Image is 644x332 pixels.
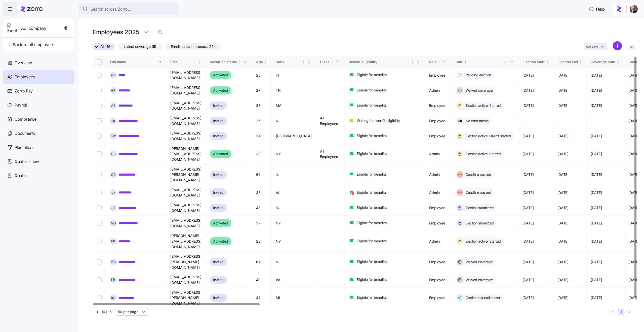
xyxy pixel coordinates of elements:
span: Employees [15,74,35,80]
span: - [522,118,524,123]
input: Select record 13 [97,277,102,282]
span: [DATE] [522,221,534,226]
span: [DATE] [557,73,569,78]
img: 1dcb4e5d-e04d-4770-96a8-8d8f6ece5bdc-1719926415027.jpeg [630,5,638,13]
span: Activated [213,151,228,157]
div: Not sorted [579,60,582,64]
td: [EMAIL_ADDRESS][DOMAIN_NAME] [166,83,206,98]
span: [DATE] [522,277,534,282]
input: Select record 6 [97,151,102,156]
input: Select record 10 [97,221,102,226]
img: Employer logo [7,23,17,34]
th: StatusNot sorted [452,56,519,68]
span: Carrier application sent [464,295,501,300]
span: [DATE] [628,239,639,244]
input: Select record 14 [97,295,102,300]
td: [EMAIL_ADDRESS][PERSON_NAME][DOMAIN_NAME] [166,252,206,272]
div: Not sorted [264,60,267,64]
span: Plan filters [15,144,33,151]
span: [DATE] [591,295,602,300]
span: Activated [213,238,228,244]
th: Election endNot sorted [553,56,587,68]
th: RoleNot sorted [425,56,452,68]
span: Eligible for benefits [357,277,387,282]
input: Select record 7 [97,172,102,177]
span: Invited [213,205,224,211]
span: Invited [213,259,224,265]
span: [DATE] [522,295,534,300]
span: [DATE] [591,190,602,195]
span: Invited [213,133,224,139]
span: Quotes [15,173,27,179]
td: [EMAIL_ADDRESS][DOMAIN_NAME] [166,113,206,128]
div: Not sorted [546,60,549,64]
td: Admin [425,83,452,98]
td: 33 [252,98,272,113]
a: Employees [3,70,74,84]
span: Enrollments in process (12) [171,43,215,50]
td: 61 [252,252,272,272]
span: Election submitted [464,221,494,226]
span: [DATE] [591,239,602,244]
button: Back to all employers [5,40,56,50]
span: Quotes - new [15,158,39,165]
span: Invited [213,103,224,109]
td: [EMAIL_ADDRESS][DOMAIN_NAME] [166,185,206,200]
a: Quotes - new [3,154,74,169]
div: Not sorted [437,60,441,64]
td: [EMAIL_ADDRESS][DOMAIN_NAME] [166,216,206,231]
td: TN [272,83,316,98]
td: 37 [252,216,272,231]
span: Election active: Hasn't started [464,134,511,139]
span: Adi company [21,25,46,31]
span: [DATE] [628,259,639,264]
td: VA [272,272,316,287]
td: Admin [425,144,452,164]
span: Deadline passed [464,172,491,177]
span: Back to all employers [7,42,54,48]
span: Zorro Pay [15,88,33,94]
button: Help [585,4,609,14]
input: Select record 12 [97,259,102,264]
td: Employee [425,113,452,128]
span: Invited [213,295,224,301]
button: Search across Zorro... [78,3,179,15]
span: [DATE] [557,221,569,226]
span: Invited [213,277,224,283]
div: State [276,59,301,65]
span: Search across Zorro... [91,6,131,12]
td: 33 [252,185,272,200]
span: [DATE] [522,205,534,210]
span: [DATE] [522,190,534,195]
button: Actions [584,43,607,50]
span: Actions [586,45,598,49]
span: M G [110,260,116,263]
td: [EMAIL_ADDRESS][DOMAIN_NAME] [166,68,206,83]
td: Employee [425,252,452,272]
button: Previous page [609,309,616,315]
span: Invited [213,189,224,195]
input: Select all records [97,59,102,64]
span: Activated [213,72,228,78]
span: B W [110,134,116,138]
span: Compliance [15,116,36,122]
a: Compliance [3,112,74,126]
span: [DATE] [628,134,639,139]
td: 34 [252,128,272,144]
span: Waiting for benefit eligibility [357,118,400,123]
a: Documents [3,126,74,140]
span: [DATE] [591,205,602,210]
td: 28 [252,231,272,252]
div: Not sorted [198,60,202,64]
div: Election start [522,59,545,65]
span: [DATE] [628,103,639,108]
span: Eligible for benefits [357,220,387,225]
span: Waived coverage [464,277,493,282]
span: Payroll [15,102,27,108]
span: [DATE] [557,134,569,139]
span: Election submitted [464,205,494,210]
span: Election active: Started [464,151,501,156]
div: Age [256,59,263,65]
td: NY [272,144,316,164]
span: [DATE] [628,73,639,78]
